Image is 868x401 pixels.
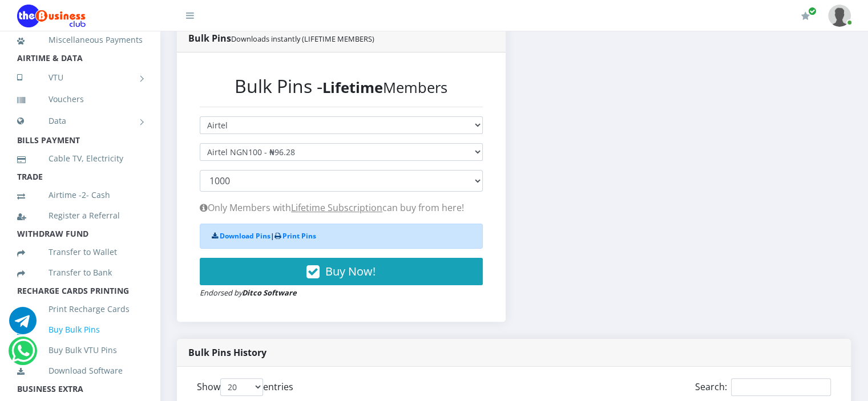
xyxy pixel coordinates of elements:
[17,296,143,322] a: Print Recharge Cards
[828,5,851,27] img: User
[200,75,483,97] h2: Bulk Pins -
[220,231,271,241] a: Download Pins
[231,34,374,44] small: Downloads instantly (LIFETIME MEMBERS)
[17,358,143,384] a: Download Software
[282,231,316,241] a: Print Pins
[322,78,447,98] small: Members
[17,27,143,53] a: Miscellaneous Payments
[17,202,143,229] a: Register a Referral
[188,32,374,44] strong: Bulk Pins
[200,201,483,214] p: Only Members with can buy from here!
[801,11,810,21] i: Renew/Upgrade Subscription
[325,264,376,279] span: Buy Now!
[17,107,143,135] a: Data
[188,346,267,359] strong: Bulk Pins History
[17,5,86,27] img: Logo
[291,201,382,214] a: Lifetime Subscription
[197,378,293,396] label: Show entries
[17,145,143,172] a: Cable TV, Electricity
[242,287,297,298] strong: Ditco Software
[17,63,143,92] a: VTU
[17,317,143,343] a: Buy Bulk Pins
[11,346,35,364] a: Chat for support
[17,86,143,112] a: Vouchers
[695,378,831,396] label: Search:
[9,315,37,334] a: Chat for support
[17,239,143,265] a: Transfer to Wallet
[17,182,143,208] a: Airtime -2- Cash
[220,378,263,396] select: Showentries
[17,337,143,363] a: Buy Bulk VTU Pins
[808,7,817,15] span: Renew/Upgrade Subscription
[200,287,297,298] small: Endorsed by
[17,260,143,286] a: Transfer to Bank
[212,231,316,241] strong: |
[200,258,483,285] button: Buy Now!
[731,378,831,396] input: Search:
[322,78,383,98] b: Lifetime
